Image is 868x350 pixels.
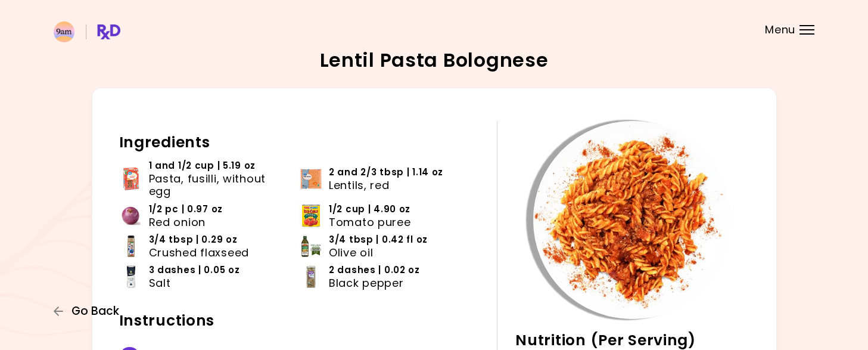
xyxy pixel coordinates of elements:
span: 3/4 tbsp | 0.29 oz [149,233,238,246]
span: Go Back [71,305,119,318]
span: 3 dashes | 0.05 oz [149,264,240,277]
span: Tomato puree [329,216,411,229]
span: Crushed flaxseed [149,246,250,259]
h2: Lentil Pasta Bolognese [320,51,549,70]
span: 2 and 2/3 tbsp | 1.14 oz [329,166,443,179]
span: 1/2 cup | 4.90 oz [329,203,410,216]
span: Black pepper [329,277,404,290]
span: 2 dashes | 0.02 oz [329,264,420,277]
span: Olive oil [329,246,373,259]
span: Lentils, red [329,179,390,192]
button: Go Back [54,305,125,318]
span: 1 and 1/2 cup | 5.19 oz [149,159,256,172]
h2: Ingredients [119,133,480,152]
h2: Nutrition (Per Serving) [515,331,749,350]
span: 3/4 tbsp | 0.42 fl oz [329,233,428,246]
h2: Instructions [119,311,480,330]
img: RxDiet [54,21,120,42]
span: 1/2 pc | 0.97 oz [149,203,223,216]
span: Pasta, fusilli, without egg [149,172,281,198]
span: Red onion [149,216,206,229]
span: Menu [765,24,795,35]
span: Salt [149,277,171,290]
